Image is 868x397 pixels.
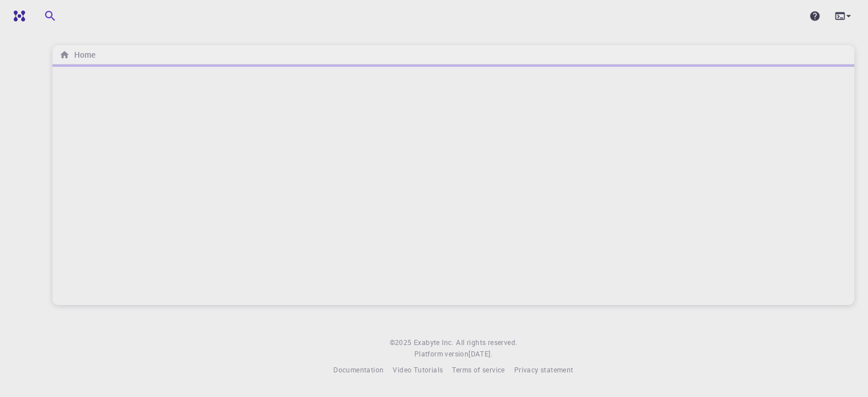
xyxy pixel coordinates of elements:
span: Privacy statement [514,365,574,374]
a: [DATE]. [469,348,492,360]
a: Terms of service [452,364,504,376]
span: All rights reserved. [456,337,517,348]
a: Exabyte Inc. [414,337,454,348]
h6: Home [70,49,95,61]
span: [DATE] . [469,349,492,358]
span: Exabyte Inc. [414,338,454,347]
nav: breadcrumb [57,49,98,61]
img: logo [9,10,25,22]
span: Platform version [414,348,469,360]
a: Privacy statement [514,364,574,376]
a: Video Tutorials [393,364,443,376]
span: Terms of service [452,365,504,374]
span: Video Tutorials [393,365,443,374]
span: © 2025 [390,337,414,348]
span: Documentation [333,365,383,374]
a: Documentation [333,364,383,376]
